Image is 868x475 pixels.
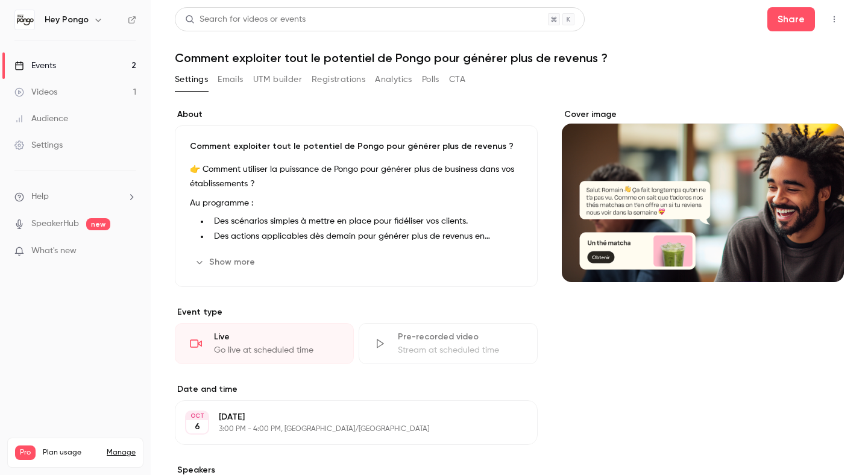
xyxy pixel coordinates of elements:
[175,70,208,89] button: Settings
[449,70,465,89] button: CTA
[43,448,99,458] span: Plan usage
[190,140,523,153] p: Comment exploiter tout le potentiel de Pongo pour générer plus de revenus ?
[767,7,815,31] button: Share
[219,411,474,423] p: [DATE]
[175,109,538,121] label: About
[218,70,243,89] button: Emails
[190,253,262,272] button: Show more
[422,70,439,89] button: Polls
[375,70,412,89] button: Analytics
[398,331,523,343] div: Pre-recorded video
[359,323,538,364] div: Pre-recorded videoStream at scheduled time
[175,323,354,364] div: LiveGo live at scheduled time
[15,445,36,460] span: Pro
[398,344,523,356] div: Stream at scheduled time
[186,412,208,420] div: OCT
[253,70,302,89] button: UTM builder
[190,196,523,210] p: Au programme :
[31,218,79,230] a: SpeakerHub
[31,190,49,203] span: Help
[175,51,844,65] h1: Comment exploiter tout le potentiel de Pongo pour générer plus de revenus ?
[185,13,306,26] div: Search for videos or events
[175,306,538,318] p: Event type
[195,421,200,433] p: 6
[14,113,68,125] div: Audience
[107,448,136,458] a: Manage
[562,109,844,282] section: Cover image
[562,109,844,121] label: Cover image
[14,86,57,98] div: Videos
[15,10,34,30] img: Hey Pongo
[312,70,365,89] button: Registrations
[14,190,136,203] li: help-dropdown-opener
[219,424,474,434] p: 3:00 PM - 4:00 PM, [GEOGRAPHIC_DATA]/[GEOGRAPHIC_DATA]
[86,218,110,230] span: new
[14,60,56,72] div: Events
[14,139,63,151] div: Settings
[175,383,538,395] label: Date and time
[209,230,523,243] li: Des actions applicables dès demain pour générer plus de revenus en travaillant votre base clients
[45,14,89,26] h6: Hey Pongo
[214,344,339,356] div: Go live at scheduled time
[31,245,77,257] span: What's new
[209,215,523,228] li: Des scénarios simples à mettre en place pour fidéliser vos clients.
[190,162,523,191] p: 👉 Comment utiliser la puissance de Pongo pour générer plus de business dans vos établissements ?
[214,331,339,343] div: Live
